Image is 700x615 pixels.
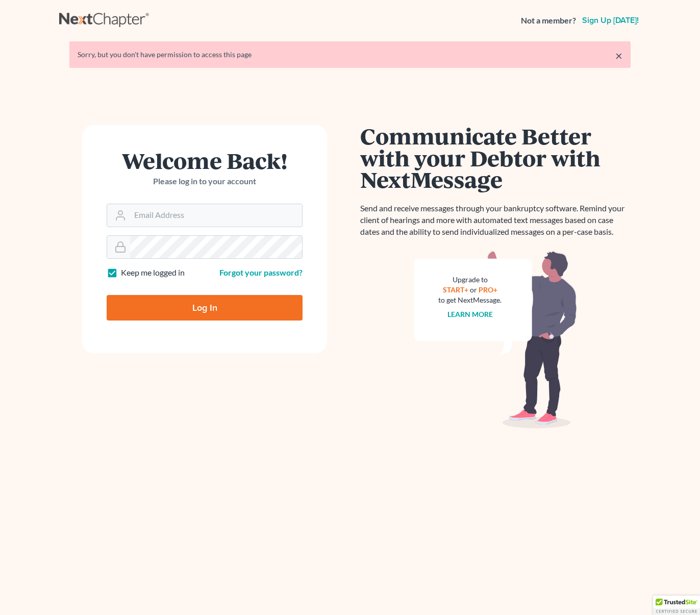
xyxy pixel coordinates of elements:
a: Forgot your password? [219,267,303,277]
a: Learn more [447,310,493,318]
label: Keep me logged in [121,267,185,279]
strong: Not a member? [521,15,576,27]
input: Email Address [130,204,302,227]
a: PRO+ [479,285,497,294]
div: to get NextMessage. [438,295,502,305]
p: Send and receive messages through your bankruptcy software. Remind your client of hearings and mo... [360,203,631,238]
span: or [470,285,477,294]
img: nextmessage_bg-59042aed3d76b12b5cd301f8e5b87938c9018125f34e5fa2b7a6b67550977c72.svg [414,250,577,429]
div: Sorry, but you don't have permission to access this page [78,50,622,60]
a: × [615,50,622,62]
h1: Communicate Better with your Debtor with NextMessage [360,125,631,190]
h1: Welcome Back! [107,150,303,171]
a: START+ [443,285,468,294]
a: Sign up [DATE]! [580,16,641,24]
p: Please log in to your account [107,176,303,187]
div: TrustedSite Certified [653,596,700,615]
input: Log In [107,295,303,321]
div: Upgrade to [438,275,502,285]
